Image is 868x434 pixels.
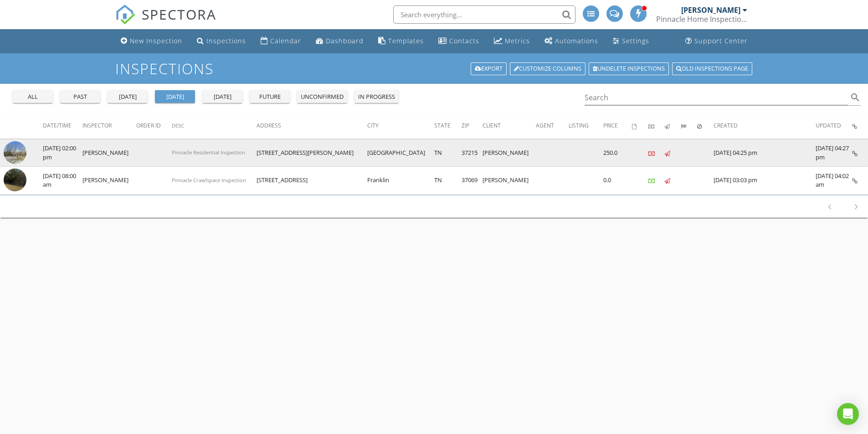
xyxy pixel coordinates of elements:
[490,33,534,50] a: Metrics
[697,113,714,138] th: Canceled: Not sorted.
[16,92,49,102] div: all
[510,62,586,75] a: Customize Columns
[393,5,575,24] input: Search everything...
[837,403,859,425] div: Open Intercom Messenger
[536,122,554,129] span: Agent
[714,139,816,167] td: [DATE] 04:25 pm
[312,33,367,50] a: Dashboard
[172,122,184,129] span: Desc
[462,113,483,138] th: Zip: Not sorted.
[257,139,367,167] td: [STREET_ADDRESS][PERSON_NAME]
[603,167,632,194] td: 0.0
[367,122,379,129] span: City
[483,113,536,138] th: Client: Not sorted.
[43,122,72,129] span: Date/Time
[555,36,598,45] div: Automations
[43,167,82,194] td: [DATE] 08:00 am
[603,113,632,138] th: Price: Not sorted.
[172,177,246,184] span: Pinnacle Crawlspace Inspection
[4,168,26,191] img: streetview
[681,113,697,138] th: Submitted: Not sorted.
[172,113,257,138] th: Desc: Not sorted.
[505,36,530,45] div: Metrics
[589,62,669,75] a: Undelete inspections
[816,139,852,167] td: [DATE] 04:27 pm
[136,122,161,129] span: Order ID
[270,36,301,45] div: Calendar
[4,141,26,164] img: streetview
[82,113,136,138] th: Inspector: Not sorted.
[569,113,603,138] th: Listing: Not sorted.
[159,92,191,102] div: [DATE]
[43,113,82,138] th: Date/Time: Not sorted.
[326,36,364,45] div: Dashboard
[714,113,816,138] th: Created: Not sorted.
[115,61,753,77] h1: Inspections
[622,36,649,45] div: Settings
[672,62,752,75] a: Old inspections page
[462,122,469,129] span: Zip
[694,36,748,45] div: Support Center
[82,122,112,129] span: Inspector
[108,90,148,103] button: [DATE]
[375,33,427,50] a: Templates
[435,33,483,50] a: Contacts
[388,36,424,45] div: Templates
[569,122,589,129] span: Listing
[681,5,740,15] div: [PERSON_NAME]
[483,167,536,194] td: [PERSON_NAME]
[632,113,648,138] th: Agreements signed: Not sorted.
[172,149,245,156] span: Pinnacle Residential Inspection
[367,167,434,194] td: Franklin
[60,90,100,103] button: past
[358,92,395,102] div: in progress
[250,90,290,103] button: future
[136,113,172,138] th: Order ID: Not sorted.
[585,90,848,105] input: Search
[603,139,632,167] td: 250.0
[682,33,751,50] a: Support Center
[483,122,501,129] span: Client
[297,90,347,103] button: unconfirmed
[82,139,136,167] td: [PERSON_NAME]
[43,139,82,167] td: [DATE] 02:00 pm
[648,113,665,138] th: Paid: Not sorted.
[142,5,216,24] span: SPECTORA
[117,33,186,50] a: New Inspection
[434,122,451,129] span: State
[257,33,305,50] a: Calendar
[462,167,483,194] td: 37069
[111,92,144,102] div: [DATE]
[82,167,136,194] td: [PERSON_NAME]
[462,139,483,167] td: 37215
[13,90,53,103] button: all
[434,113,462,138] th: State: Not sorted.
[603,122,618,129] span: Price
[471,62,507,75] a: Export
[434,167,462,194] td: TN
[130,36,182,45] div: New Inspection
[367,113,434,138] th: City: Not sorted.
[449,36,479,45] div: Contacts
[816,113,852,138] th: Updated: Not sorted.
[483,139,536,167] td: [PERSON_NAME]
[850,92,861,103] i: search
[115,5,135,25] img: The Best Home Inspection Software - Spectora
[115,12,216,31] a: SPECTORA
[206,36,246,45] div: Inspections
[852,113,868,138] th: Inspection Details: Not sorted.
[541,33,602,50] a: Automations (Advanced)
[816,122,841,129] span: Updated
[714,122,738,129] span: Created
[257,167,367,194] td: [STREET_ADDRESS]
[536,113,569,138] th: Agent: Not sorted.
[609,33,653,50] a: Settings
[816,167,852,194] td: [DATE] 04:02 am
[253,92,286,102] div: future
[64,92,97,102] div: past
[301,92,344,102] div: unconfirmed
[257,113,367,138] th: Address: Not sorted.
[193,33,250,50] a: Inspections
[714,167,816,194] td: [DATE] 03:03 pm
[354,90,399,103] button: in progress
